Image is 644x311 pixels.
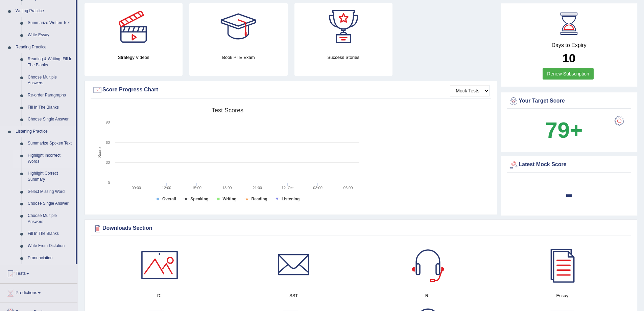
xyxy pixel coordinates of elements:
[25,29,76,41] a: Write Essay
[132,186,141,190] text: 09:00
[25,198,76,210] a: Choose Single Answer
[499,292,626,299] h4: Essay
[545,118,582,142] b: 79+
[543,68,594,80] a: Renew Subscription
[108,181,110,185] text: 0
[252,197,267,201] tspan: Reading
[25,113,76,126] a: Choose Single Answer
[508,42,629,48] h4: Days to Expiry
[25,71,76,89] a: Choose Multiple Answers
[96,292,223,299] h4: DI
[508,160,629,170] div: Latest Mock Score
[313,186,323,190] text: 03:00
[162,186,171,190] text: 12:00
[162,197,176,201] tspan: Overall
[25,240,76,252] a: Write From Dictation
[343,186,353,190] text: 06:00
[190,197,208,201] tspan: Speaking
[106,160,110,164] text: 30
[189,54,287,61] h4: Book PTE Exam
[364,292,492,299] h4: RL
[92,85,490,95] div: Score Progress Chart
[25,89,76,102] a: Re-order Paragraphs
[13,41,76,53] a: Reading Practice
[97,147,102,158] tspan: Score
[25,168,76,185] a: Highlight Correct Summary
[92,223,629,234] div: Downloads Section
[253,186,262,190] text: 21:00
[13,5,76,17] a: Writing Practice
[25,252,76,264] a: Pronunciation
[222,197,236,201] tspan: Writing
[25,102,76,114] a: Fill In The Blanks
[230,292,357,299] h4: SST
[106,140,110,145] text: 60
[25,150,76,168] a: Highlight Incorrect Words
[25,137,76,150] a: Summarize Spoken Text
[25,210,76,228] a: Choose Multiple Answers
[25,228,76,240] a: Fill In The Blanks
[222,186,232,190] text: 18:00
[25,17,76,29] a: Summarize Written Text
[282,186,293,190] tspan: 12. Oct
[25,186,76,198] a: Select Missing Word
[565,181,573,206] b: -
[13,126,76,138] a: Listening Practice
[106,120,110,124] text: 90
[0,284,77,301] a: Predictions
[0,264,77,281] a: Tests
[192,186,201,190] text: 15:00
[282,197,300,201] tspan: Listening
[25,53,76,71] a: Reading & Writing: Fill In The Blanks
[563,51,576,65] b: 10
[212,107,243,114] tspan: Test scores
[294,54,392,61] h4: Success Stories
[85,54,183,61] h4: Strategy Videos
[508,96,629,106] div: Your Target Score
